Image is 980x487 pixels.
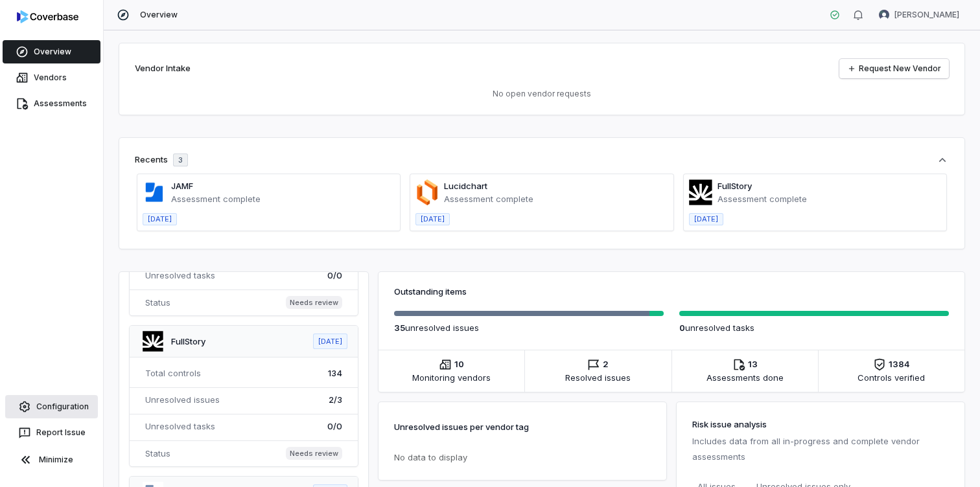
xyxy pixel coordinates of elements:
p: unresolved issue s [394,321,664,334]
span: Controls verified [857,371,925,384]
span: [PERSON_NAME] [894,10,959,20]
span: Resolved issues [565,371,631,384]
span: Monitoring vendors [412,371,491,384]
a: JAMF [171,181,193,191]
p: Includes data from all in-progress and complete vendor assessments [692,433,949,464]
a: Assessments [3,92,100,115]
span: 2 [603,358,609,371]
a: FullStory [717,181,752,191]
img: logo-D7KZi-bG.svg [17,10,78,23]
a: Overview [3,40,100,63]
span: 10 [454,358,464,371]
span: 35 [394,323,405,333]
span: 0 [679,323,685,333]
a: Request New Vendor [839,59,949,78]
button: Report Issue [5,421,98,444]
button: Recents3 [135,153,949,166]
a: FullStory [171,336,205,346]
a: Lucidchart [444,181,487,191]
span: Assessments done [706,371,784,384]
p: No open vendor requests [135,89,949,99]
a: Configuration [5,395,98,418]
button: Minimize [5,447,98,473]
h3: Outstanding items [394,285,949,298]
a: Vendors [3,66,100,89]
h3: Risk issue analysis [692,418,949,431]
span: 13 [748,358,758,371]
h2: Vendor Intake [135,62,191,75]
button: Kim Kambarami avatar[PERSON_NAME] [871,5,967,25]
span: Overview [140,10,178,20]
p: unresolved task s [679,321,949,334]
p: No data to display [394,451,651,464]
span: 1384 [889,358,910,371]
span: 3 [178,155,183,165]
div: Recents [135,153,188,166]
p: Unresolved issues per vendor tag [394,418,529,436]
img: Kim Kambarami avatar [879,10,889,20]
